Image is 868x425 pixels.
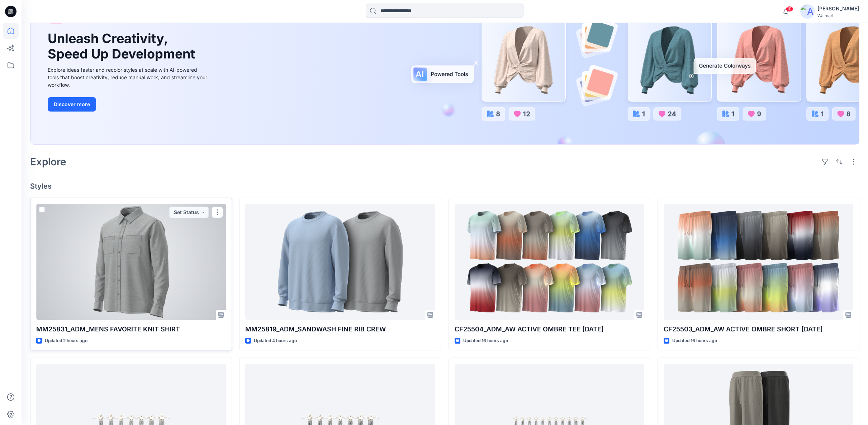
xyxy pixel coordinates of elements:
[800,4,815,19] img: avatar
[245,324,435,334] p: MM25819_ADM_SANDWASH FINE RIB CREW
[245,204,435,320] a: MM25819_ADM_SANDWASH FINE RIB CREW
[48,66,209,89] div: Explore ideas faster and recolor styles at scale with AI-powered tools that boost creativity, red...
[36,204,226,320] a: MM25831_ADM_MENS FAVORITE KNIT SHIRT
[254,337,297,345] p: Updated 4 hours ago
[463,337,508,345] p: Updated 16 hours ago
[36,324,226,334] p: MM25831_ADM_MENS FAVORITE KNIT SHIRT
[48,31,198,62] h1: Unleash Creativity, Speed Up Development
[664,324,853,334] p: CF25503_ADM_AW ACTIVE OMBRE SHORT [DATE]
[817,13,859,18] div: Walmart
[30,182,859,190] h4: Styles
[786,6,793,12] span: 10
[48,97,209,112] a: Discover more
[455,324,644,334] p: CF25504_ADM_AW ACTIVE OMBRE TEE [DATE]
[664,204,853,320] a: CF25503_ADM_AW ACTIVE OMBRE SHORT 23MAY25
[30,156,66,167] h2: Explore
[45,337,87,345] p: Updated 2 hours ago
[48,97,96,112] button: Discover more
[672,337,717,345] p: Updated 16 hours ago
[817,4,859,13] div: [PERSON_NAME]
[455,204,644,320] a: CF25504_ADM_AW ACTIVE OMBRE TEE 23MAY25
